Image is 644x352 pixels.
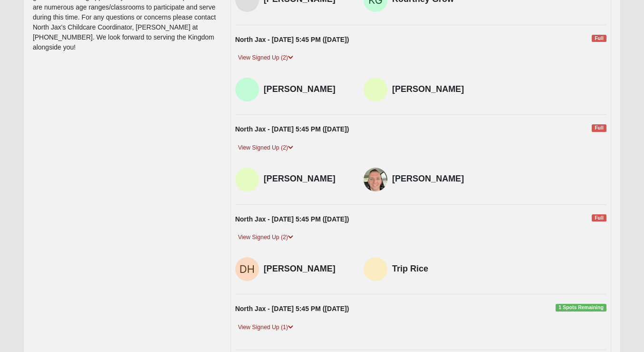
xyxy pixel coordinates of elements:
span: Full [592,35,606,42]
strong: North Jax - [DATE] 5:45 PM ([DATE]) [235,305,349,312]
a: View Signed Up (2) [235,143,296,153]
img: Demetri Hooker [235,257,259,281]
strong: North Jax - [DATE] 5:45 PM ([DATE]) [235,125,349,133]
span: 1 Spots Remaining [556,304,606,312]
img: Brittany Graziano [235,168,259,191]
h4: [PERSON_NAME] [264,174,349,184]
h4: [PERSON_NAME] [264,264,349,274]
img: Trip Rice [364,257,387,281]
img: Cristal Finn [364,78,387,101]
h4: [PERSON_NAME] [392,84,478,95]
a: View Signed Up (1) [235,322,296,332]
a: View Signed Up (2) [235,53,296,63]
span: Full [592,124,606,132]
h4: [PERSON_NAME] [264,84,349,95]
img: Chad Graziano [364,168,387,191]
h4: [PERSON_NAME] [392,174,478,184]
strong: North Jax - [DATE] 5:45 PM ([DATE]) [235,36,349,43]
h4: Trip Rice [392,264,478,274]
a: View Signed Up (2) [235,232,296,242]
img: Chris Lindsey [235,78,259,101]
strong: North Jax - [DATE] 5:45 PM ([DATE]) [235,215,349,223]
span: Full [592,214,606,222]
